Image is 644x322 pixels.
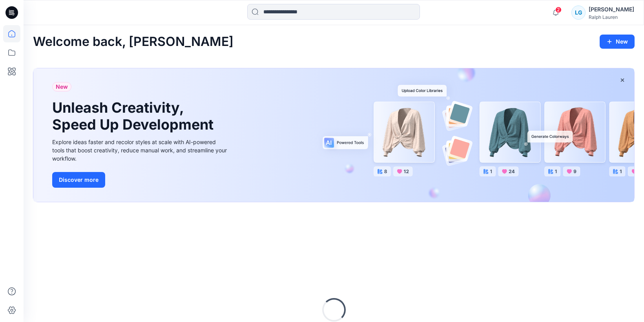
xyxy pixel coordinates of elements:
h2: Welcome back, [PERSON_NAME] [33,35,234,49]
div: Ralph Lauren [589,14,634,20]
span: New [56,82,68,91]
button: New [600,35,635,49]
div: [PERSON_NAME] [589,5,634,14]
div: LG [571,5,586,20]
button: Discover more [52,172,105,188]
a: Discover more [52,172,229,188]
h1: Unleash Creativity, Speed Up Development [52,99,217,133]
div: Explore ideas faster and recolor styles at scale with AI-powered tools that boost creativity, red... [52,138,229,163]
span: 2 [555,7,562,13]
